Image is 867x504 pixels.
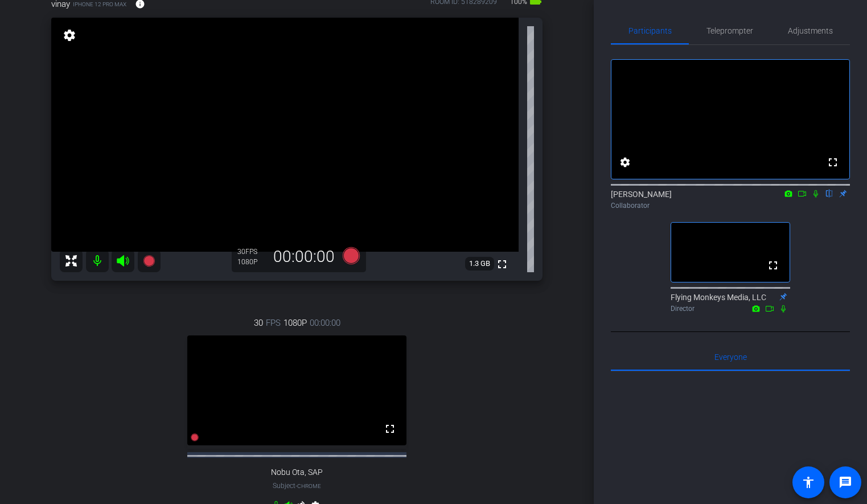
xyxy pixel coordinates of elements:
[714,353,747,361] span: Everyone
[495,257,509,271] mat-icon: fullscreen
[706,27,753,35] span: Teleprompter
[671,292,790,314] div: Flying Monkeys Media, LLC
[295,482,297,490] span: -
[788,27,833,35] span: Adjustments
[61,28,77,42] mat-icon: settings
[766,259,780,272] mat-icon: fullscreen
[283,317,307,329] span: 1080P
[802,476,815,489] mat-icon: accessibility
[271,468,323,477] span: Nobu Ota, SAP
[611,200,850,211] div: Collaborator
[237,257,266,267] div: 1080P
[310,317,340,329] span: 00:00:00
[273,481,321,491] span: Subject
[465,257,494,271] span: 1.3 GB
[823,188,836,198] mat-icon: flip
[839,476,852,489] mat-icon: message
[611,189,850,211] div: [PERSON_NAME]
[826,155,840,169] mat-icon: fullscreen
[266,317,281,329] span: FPS
[245,248,257,256] span: FPS
[671,304,790,314] div: Director
[628,27,672,35] span: Participants
[383,422,397,436] mat-icon: fullscreen
[254,317,263,329] span: 30
[618,155,632,169] mat-icon: settings
[297,483,321,489] span: Chrome
[266,247,342,267] div: 00:00:00
[237,247,266,256] div: 30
